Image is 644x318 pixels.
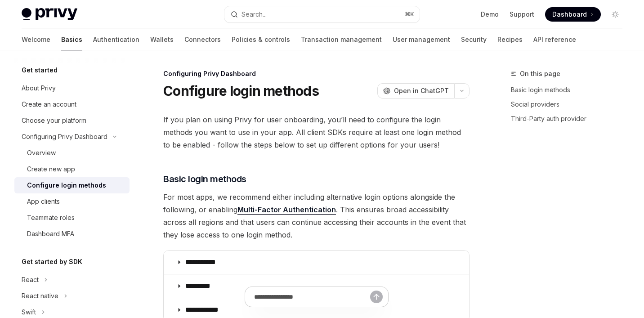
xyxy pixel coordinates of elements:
[481,10,499,19] a: Demo
[497,29,523,50] a: Recipes
[27,180,106,191] div: Configure login methods
[22,29,50,50] a: Welcome
[370,291,383,303] button: Send message
[14,177,130,193] a: Configure login methods
[511,83,630,97] a: Basic login methods
[14,193,130,210] a: App clients
[27,212,75,223] div: Teammate roles
[545,7,601,22] a: Dashboard
[22,307,36,318] div: Swift
[22,99,76,110] div: Create an account
[14,80,130,96] a: About Privy
[163,83,319,99] h1: Configure login methods
[22,83,56,94] div: About Privy
[14,288,130,304] button: Toggle React native section
[22,256,82,267] h5: Get started by SDK
[22,8,77,21] img: light logo
[22,65,58,76] h5: Get started
[405,11,414,18] span: ⌘ K
[184,29,221,50] a: Connectors
[520,68,560,79] span: On this page
[241,9,267,20] div: Search...
[511,97,630,112] a: Social providers
[394,86,449,95] span: Open in ChatGPT
[22,291,58,301] div: React native
[163,113,470,151] span: If you plan on using Privy for user onboarding, you’ll need to configure the login methods you wa...
[461,29,487,50] a: Security
[14,96,130,112] a: Create an account
[14,210,130,226] a: Teammate roles
[163,173,246,185] span: Basic login methods
[22,115,86,126] div: Choose your platform
[27,196,60,207] div: App clients
[14,145,130,161] a: Overview
[93,29,139,50] a: Authentication
[511,112,630,126] a: Third-Party auth provider
[22,131,107,142] div: Configuring Privy Dashboard
[510,10,534,19] a: Support
[254,287,370,307] input: Ask a question...
[61,29,82,50] a: Basics
[150,29,174,50] a: Wallets
[552,10,587,19] span: Dashboard
[237,205,336,215] a: Multi-Factor Authentication
[27,164,75,175] div: Create new app
[14,112,130,129] a: Choose your platform
[14,161,130,177] a: Create new app
[14,272,130,288] button: Toggle React section
[224,6,420,22] button: Open search
[27,148,56,158] div: Overview
[377,83,454,99] button: Open in ChatGPT
[533,29,576,50] a: API reference
[232,29,290,50] a: Policies & controls
[608,7,622,22] button: Toggle dark mode
[393,29,450,50] a: User management
[22,274,39,285] div: React
[14,129,130,145] button: Toggle Configuring Privy Dashboard section
[163,191,470,241] span: For most apps, we recommend either including alternative login options alongside the following, o...
[301,29,382,50] a: Transaction management
[163,69,470,78] div: Configuring Privy Dashboard
[14,226,130,242] a: Dashboard MFA
[27,228,74,239] div: Dashboard MFA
